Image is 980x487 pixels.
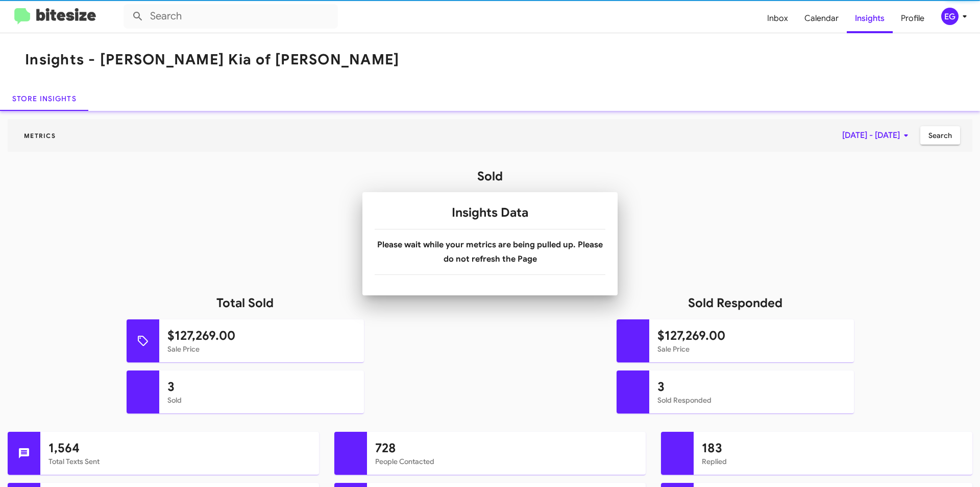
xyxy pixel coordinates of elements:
h1: 728 [375,440,638,456]
mat-card-subtitle: Sale Price [657,344,846,354]
h1: 1,564 [48,440,311,456]
h1: Insights - [PERSON_NAME] Kia of [PERSON_NAME] [25,52,399,68]
span: Profile [893,4,933,33]
h1: 183 [702,440,964,456]
span: Metrics [16,132,64,140]
h1: 3 [657,379,846,395]
h1: $127,269.00 [167,328,356,344]
b: Please wait while your metrics are being pulled up. Please do not refresh the Page [377,240,603,264]
mat-card-subtitle: People Contacted [375,456,638,467]
h1: 3 [167,379,356,395]
span: Search [928,126,952,145]
mat-card-subtitle: Replied [702,456,964,467]
mat-card-subtitle: Sale Price [167,344,356,354]
div: EG [941,8,959,25]
span: Insights [847,4,893,33]
span: Inbox [759,4,796,33]
h1: Sold Responded [490,295,980,311]
h1: $127,269.00 [657,328,846,344]
input: Search [124,4,338,29]
h1: Insights Data [375,204,605,221]
mat-card-subtitle: Sold Responded [657,395,846,405]
mat-card-subtitle: Sold [167,395,356,405]
mat-card-subtitle: Total Texts Sent [48,456,311,467]
span: Calendar [796,4,847,33]
span: [DATE] - [DATE] [842,126,912,145]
